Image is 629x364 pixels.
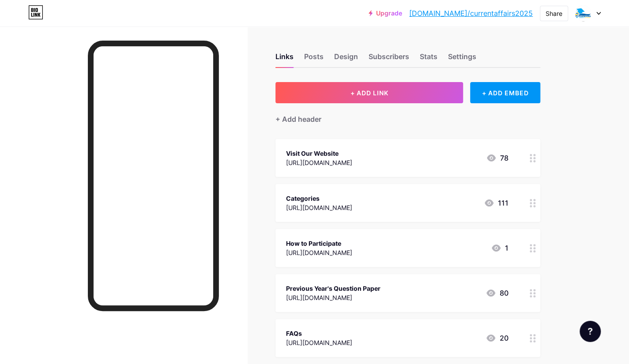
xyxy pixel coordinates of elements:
div: How to Participate [286,239,352,248]
div: [URL][DOMAIN_NAME] [286,158,352,167]
div: Share [546,9,562,18]
div: Categories [286,194,352,203]
div: FAQs [286,329,352,338]
div: [URL][DOMAIN_NAME] [286,203,352,212]
div: Links [275,51,294,67]
a: [DOMAIN_NAME]/currentaffairs2025 [409,8,533,19]
div: Posts [304,51,324,67]
div: 20 [486,333,508,343]
div: Subscribers [369,51,409,67]
div: [URL][DOMAIN_NAME] [286,338,352,347]
a: Upgrade [369,10,402,17]
span: + ADD LINK [350,89,388,97]
div: Settings [448,51,476,67]
div: Visit Our Website [286,149,352,158]
div: 78 [486,153,508,163]
div: + Add header [275,114,321,124]
div: 1 [491,243,508,253]
div: [URL][DOMAIN_NAME] [286,293,380,302]
div: Previous Year's Question Paper [286,284,380,293]
button: + ADD LINK [275,82,463,103]
div: Stats [420,51,437,67]
div: Design [334,51,358,67]
div: 80 [486,288,508,298]
div: [URL][DOMAIN_NAME] [286,248,352,257]
img: gemastudentspeaker25 [575,5,591,22]
div: + ADD EMBED [470,82,540,103]
div: 111 [484,198,508,208]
